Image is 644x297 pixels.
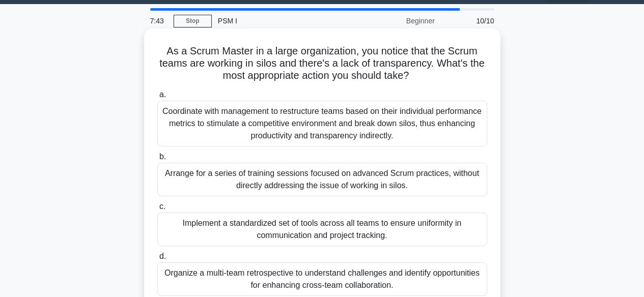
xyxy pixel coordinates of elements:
[157,163,487,196] div: Arrange for a series of training sessions focused on advanced Scrum practices, without directly a...
[159,252,166,260] span: d.
[441,11,500,31] div: 10/10
[159,152,166,161] span: b.
[159,90,166,99] span: a.
[157,213,487,246] div: Implement a standardized set of tools across all teams to ensure uniformity in communication and ...
[159,202,165,211] span: c.
[212,11,352,31] div: PSM I
[144,11,174,31] div: 7:43
[156,45,488,82] h5: As a Scrum Master in a large organization, you notice that the Scrum teams are working in silos a...
[352,11,441,31] div: Beginner
[157,101,487,146] div: Coordinate with management to restructure teams based on their individual performance metrics to ...
[157,262,487,296] div: Organize a multi-team retrospective to understand challenges and identify opportunities for enhan...
[174,15,212,27] a: Stop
